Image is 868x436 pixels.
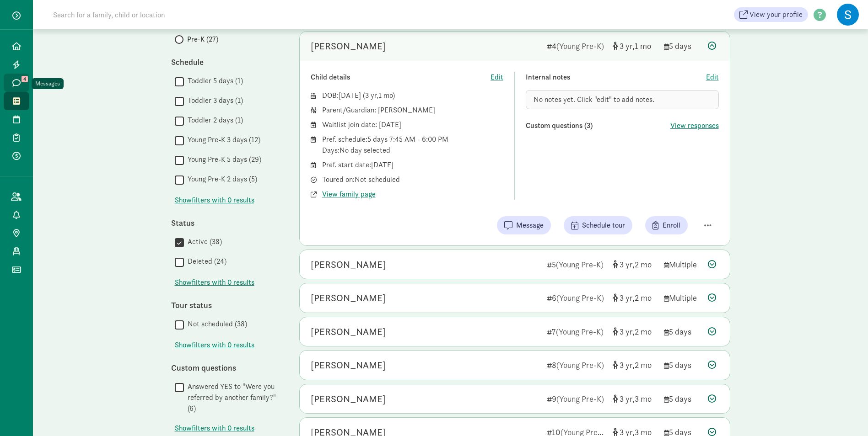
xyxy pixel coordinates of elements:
div: 8 [547,359,605,371]
div: Child details [311,72,491,83]
div: DOB: ( ) [322,90,504,101]
div: Toured on: Not scheduled [322,174,504,185]
div: [object Object] [613,258,657,271]
button: Showfilters with 0 results [175,340,254,351]
span: 4 [22,76,28,82]
div: Internal notes [526,72,706,83]
div: 5 days [664,40,701,52]
span: Schedule tour [582,220,625,231]
span: Show filters with 0 results [175,340,254,351]
span: View your profile [749,9,803,20]
div: Multiple [664,292,701,304]
div: 5 days [664,393,701,405]
div: Multiple [664,258,701,271]
button: Showfilters with 0 results [175,277,254,288]
span: 3 [620,393,635,404]
div: 9 [547,393,605,405]
span: (Young Pre-K) [556,326,604,337]
span: 3 [620,259,635,270]
span: Show filters with 0 results [175,277,254,288]
div: Custom questions (3) [526,120,670,131]
div: Custom questions [171,362,281,374]
div: Parent/Guardian: [PERSON_NAME] [322,105,504,116]
label: Deleted (24) [184,256,226,267]
span: (Young Pre-K) [556,360,604,370]
button: View family page [322,189,376,200]
span: Show filters with 0 results [175,195,254,206]
label: Young Pre-K 2 days (5) [184,174,257,185]
div: Schedule [171,56,281,68]
input: Search for a family, child or location [48,5,304,24]
span: [DATE] [339,90,361,100]
span: 2 [635,360,652,370]
div: 5 days [664,359,701,371]
span: 2 [635,292,652,303]
span: 3 [620,326,635,337]
a: 4 [4,74,29,92]
div: Avni Atluri [311,324,386,339]
div: [object Object] [613,359,657,371]
div: 5 [547,258,605,271]
span: 3 [620,360,635,370]
label: Answered YES to "Were you referred by another family?" (6) [184,381,281,414]
span: 3 [620,292,635,303]
iframe: Chat Widget [822,392,868,436]
label: Not scheduled (38) [184,319,247,330]
span: No notes yet. Click "edit" to add notes. [534,95,654,104]
div: 6 [547,292,605,304]
div: [object Object] [613,325,657,338]
div: Messages [35,79,60,88]
div: Pref. start date: [DATE] [322,160,504,170]
button: Edit [491,72,503,83]
span: Enroll [663,220,680,231]
label: Young Pre-K 5 days (29) [184,154,261,165]
div: 4 [547,40,605,52]
span: (Young Pre-K) [556,292,604,303]
button: View responses [670,120,719,131]
label: Toddler 3 days (1) [184,95,243,106]
div: Rami Pasha [311,358,386,372]
span: (Young Pre-K) [556,393,604,404]
button: Enroll [645,216,688,234]
div: PATRICK ROBART [311,257,386,272]
span: 3 [365,90,378,100]
div: Nora Hurteau [311,392,386,406]
div: Waitlist join date: [DATE] [322,119,504,130]
div: Urvi Badgley [311,39,386,53]
span: (Young Pre-K) [556,259,604,270]
div: Catarina Sobrepera [311,291,386,305]
div: Pref. schedule: 5 days 7:45 AM - 6:00 PM Days: No day selected [322,134,504,156]
div: Tour status [171,299,281,311]
span: Pre-K (27) [187,34,218,45]
span: 3 [620,41,635,51]
div: 7 [547,325,605,338]
label: Toddler 5 days (1) [184,75,243,86]
div: [object Object] [613,393,657,405]
div: Status [171,217,281,229]
span: (Young Pre-K) [556,41,604,51]
label: Active (38) [184,236,222,247]
span: 2 [635,259,652,270]
span: Show filters with 0 results [175,423,254,434]
label: Toddler 2 days (1) [184,115,243,126]
span: 1 [378,90,393,100]
div: [object Object] [613,40,657,52]
span: Message [516,220,544,231]
a: View your profile [734,7,808,22]
button: Edit [706,72,719,83]
label: Young Pre-K 3 days (12) [184,134,260,145]
button: Showfilters with 0 results [175,423,254,434]
div: [object Object] [613,292,657,304]
span: 3 [635,393,652,404]
div: 5 days [664,325,701,338]
button: Message [497,216,551,234]
span: 2 [635,326,652,337]
button: Showfilters with 0 results [175,195,254,206]
span: 1 [635,41,651,51]
button: Schedule tour [564,216,632,234]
